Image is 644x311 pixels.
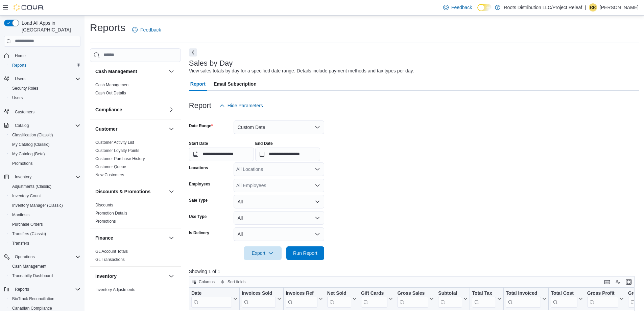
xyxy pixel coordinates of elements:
[7,210,83,220] button: Manifests
[95,148,139,153] a: Customer Loyalty Points
[95,249,128,254] a: GL Account Totals
[189,141,208,146] label: Start Date
[440,1,475,14] a: Feedback
[9,94,80,102] span: Users
[9,230,49,238] a: Transfers (Classic)
[95,249,128,254] span: GL Account Totals
[95,257,125,262] span: GL Transactions
[12,231,46,237] span: Transfers (Classic)
[1,285,83,294] button: Reports
[587,290,618,297] div: Gross Profit
[12,222,43,227] span: Purchase Orders
[90,21,125,35] h1: Reports
[286,290,317,297] div: Invoices Ref
[167,187,175,196] button: Discounts & Promotions
[477,4,492,11] input: Dark Mode
[167,67,175,75] button: Cash Management
[293,250,317,257] span: Run Report
[95,68,166,75] button: Cash Management
[9,239,32,247] a: Transfers
[95,235,113,241] h3: Finance
[7,220,83,229] button: Purchase Orders
[14,4,44,11] img: Cova
[228,102,263,109] span: Hide Parameters
[9,159,35,168] a: Promotions
[12,151,45,157] span: My Catalog (Beta)
[504,3,582,12] p: Roots Distribution LLC/Project Releaf
[12,161,33,166] span: Promotions
[9,61,29,69] a: Reports
[9,159,80,168] span: Promotions
[7,159,83,168] button: Promotions
[9,84,41,92] a: Security Roles
[286,290,323,308] button: Invoices Ref
[189,148,254,161] input: Press the down key to open a popover containing a calendar.
[95,287,135,292] a: Inventory Adjustments
[12,203,63,208] span: Inventory Manager (Classic)
[95,126,166,132] button: Customer
[95,91,126,95] a: Cash Out Details
[9,131,80,139] span: Classification (Classic)
[248,246,278,260] span: Export
[12,107,80,116] span: Customers
[189,67,414,74] div: View sales totals by day for a specified date range. Details include payment methods and tax type...
[9,192,44,200] a: Inventory Count
[218,278,248,286] button: Sort fields
[255,141,273,146] label: End Date
[95,90,126,96] span: Cash Out Details
[587,290,624,308] button: Gross Profit
[472,290,496,308] div: Total Tax
[438,290,462,297] div: Subtotal
[397,290,434,308] button: Gross Sales
[397,290,428,297] div: Gross Sales
[9,150,48,158] a: My Catalog (Beta)
[95,83,129,87] a: Cash Management
[189,278,217,286] button: Columns
[190,77,206,91] span: Report
[9,140,52,149] a: My Catalog (Classic)
[15,53,26,59] span: Home
[587,290,618,308] div: Gross Profit
[95,188,150,195] h3: Discounts & Promotions
[140,26,161,33] span: Feedback
[327,290,356,308] button: Net Sold
[15,287,29,292] span: Reports
[189,268,639,275] p: Showing 1 of 1
[1,172,83,182] button: Inventory
[9,201,80,209] span: Inventory Manager (Classic)
[9,182,80,191] span: Adjustments (Classic)
[7,294,83,304] button: BioTrack Reconciliation
[1,252,83,262] button: Operations
[9,140,80,149] span: My Catalog (Classic)
[9,131,56,139] a: Classification (Classic)
[315,183,320,188] button: Open list of options
[12,253,80,261] span: Operations
[9,295,80,303] span: BioTrack Reconciliation
[95,140,134,145] span: Customer Activity List
[7,182,83,191] button: Adjustments (Classic)
[242,290,281,308] button: Invoices Sold
[189,181,210,187] label: Employees
[189,214,207,219] label: Use Type
[214,77,257,91] span: Email Subscription
[9,220,80,228] span: Purchase Orders
[7,149,83,159] button: My Catalog (Beta)
[286,290,317,308] div: Invoices Ref
[234,211,324,225] button: All
[506,290,541,308] div: Total Invoiced
[12,285,32,293] button: Reports
[438,290,462,308] div: Subtotal
[167,125,175,133] button: Customer
[95,295,150,301] span: Inventory by Product Historical
[9,94,25,102] a: Users
[95,235,166,241] button: Finance
[95,106,166,113] button: Compliance
[12,51,80,60] span: Home
[199,279,215,285] span: Columns
[189,123,213,129] label: Date Range
[9,211,80,219] span: Manifests
[12,173,80,181] span: Inventory
[12,273,53,279] span: Traceabilty Dashboard
[95,148,139,153] span: Customer Loyalty Points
